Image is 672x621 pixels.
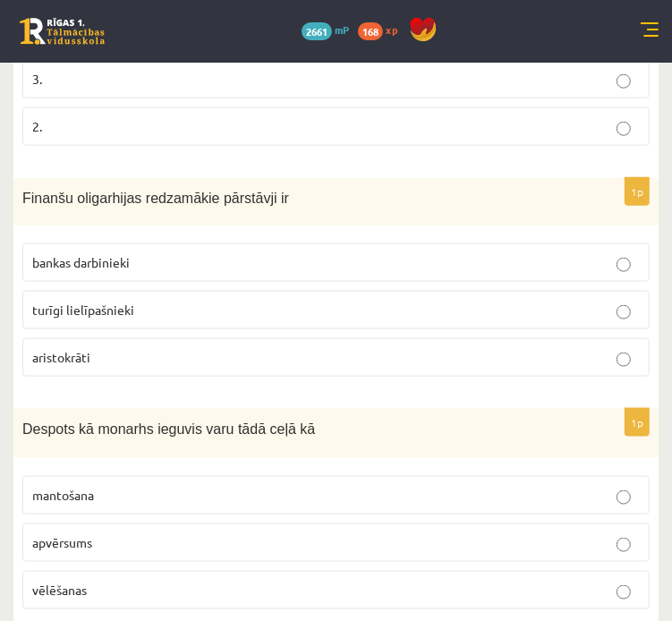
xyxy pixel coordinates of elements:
p: 1p [625,177,650,206]
span: apvērsums [32,534,92,550]
span: mantošana [32,487,94,503]
a: Rīgas 1. Tālmācības vidusskola [20,18,105,45]
span: xp [386,22,397,37]
span: bankas darbinieki [32,254,130,270]
span: mP [335,22,349,37]
input: apvērsums [617,538,631,552]
span: 168 [358,22,383,40]
span: 2661 [302,22,332,40]
input: 3. [617,74,631,89]
a: 168 xp [358,22,406,37]
input: turīgi lielīpašnieki [617,305,631,319]
span: 2. [32,118,42,134]
span: Despots kā monarhs ieguvis varu tādā ceļā kā [22,421,315,437]
span: Finanšu oligarhijas redzamākie pārstāvji ir [22,191,289,206]
span: turīgi lielīpašnieki [32,302,134,318]
input: aristokrāti [617,353,631,367]
input: mantošana [617,490,631,505]
span: vēlēšanas [32,582,87,598]
p: 1p [625,408,650,437]
input: 2. [617,122,631,136]
span: aristokrāti [32,349,90,365]
span: 3. [32,71,42,87]
input: bankas darbinieki [617,258,631,272]
input: vēlēšanas [617,585,631,600]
